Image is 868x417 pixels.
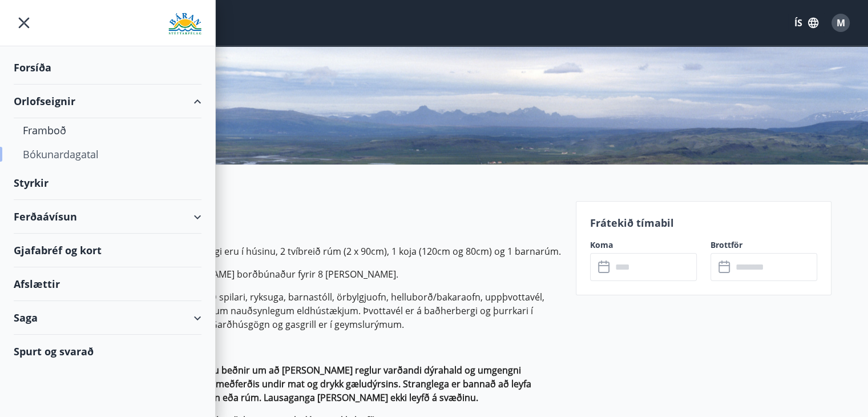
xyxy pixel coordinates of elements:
[37,206,562,231] h2: Upplýsingar
[14,200,201,234] div: Ferðaávísun
[827,9,854,37] button: M
[788,13,825,33] button: ÍS
[590,215,817,230] p: Frátekið tímabil
[168,13,201,35] img: union_logo
[37,290,562,331] p: Annað: Sjónvarp, diskaspilari/útvarp, DVD spilari, ryksuga, barnastóll, örbylgjuofn, helluborð/ba...
[37,340,562,354] p: Róluvöllur og leiktæki eru á svæðinu.
[14,166,201,200] div: Styrkir
[37,267,562,281] p: Sængur og koddar eru fyrir 7 [PERSON_NAME] borðbúnaður fyrir 8 [PERSON_NAME].
[710,239,817,251] label: Brottför
[837,17,845,29] span: M
[37,244,562,258] p: Bústaðurinn er um 100 fm, 3 svefnherbergi eru í húsinu, 2 tvíbreið rúm (2 x 90cm), 1 koja (120cm ...
[14,301,201,335] div: Saga
[14,267,201,301] div: Afslættir
[14,234,201,267] div: Gjafabréf og kort
[14,51,201,85] div: Forsíða
[14,335,201,368] div: Spurt og svarað
[590,239,697,251] label: Koma
[14,85,201,118] div: Orlofseignir
[37,364,531,404] strong: Gæludýr eru leyfð í bústaðnum. Gestir eru beðnir um að [PERSON_NAME] reglur varðandi dýrahald og ...
[23,142,192,166] div: Bókunardagatal
[23,118,192,142] div: Framboð
[14,13,34,33] button: menu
